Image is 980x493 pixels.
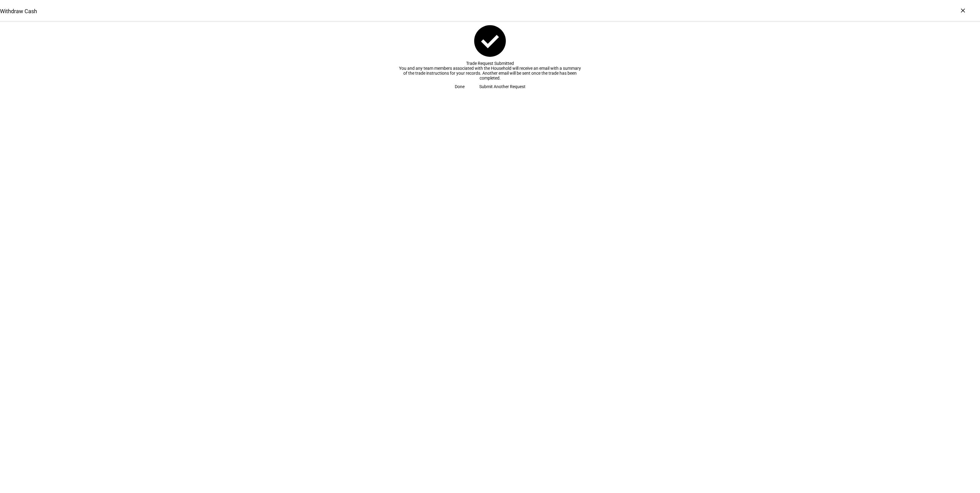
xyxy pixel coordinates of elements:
button: Done [447,80,472,93]
div: × [958,6,968,15]
button: Submit Another Request [472,80,533,93]
span: Done [455,80,465,93]
mat-icon: check_circle [471,22,509,60]
div: You and any team members associated with the Household will receive an email with a summary of th... [398,66,582,80]
div: Trade Request Submitted [398,61,582,66]
span: Submit Another Request [479,80,526,93]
